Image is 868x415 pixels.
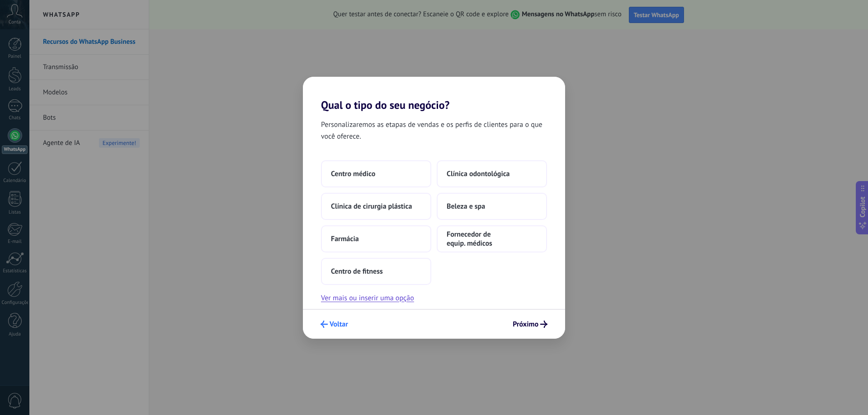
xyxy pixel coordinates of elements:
button: Fornecedor de equip. médicos [437,225,547,252]
button: Clínica de cirurgia plástica [321,193,431,220]
span: Voltar [330,321,348,327]
span: Fornecedor de equip. médicos [447,230,537,248]
span: Centro de fitness [331,267,383,276]
h2: Qual o tipo do seu negócio? [303,77,565,112]
span: Farmácia [331,234,359,243]
button: Farmácia [321,225,431,252]
span: Próximo [513,321,538,327]
button: Ver mais ou inserir uma opção [321,292,414,304]
span: Personalizaremos as etapas de vendas e os perfis de clientes para o que você oferece. [321,119,547,142]
button: Beleza e spa [437,193,547,220]
span: Clínica de cirurgia plástica [331,202,412,211]
span: Beleza e spa [447,202,485,211]
button: Clínica odontológica [437,160,547,187]
button: Voltar [316,317,352,332]
button: Próximo [509,317,552,332]
span: Centro médico [331,169,375,178]
span: Clínica odontológica [447,169,510,178]
button: Centro médico [321,160,431,187]
button: Centro de fitness [321,258,431,285]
